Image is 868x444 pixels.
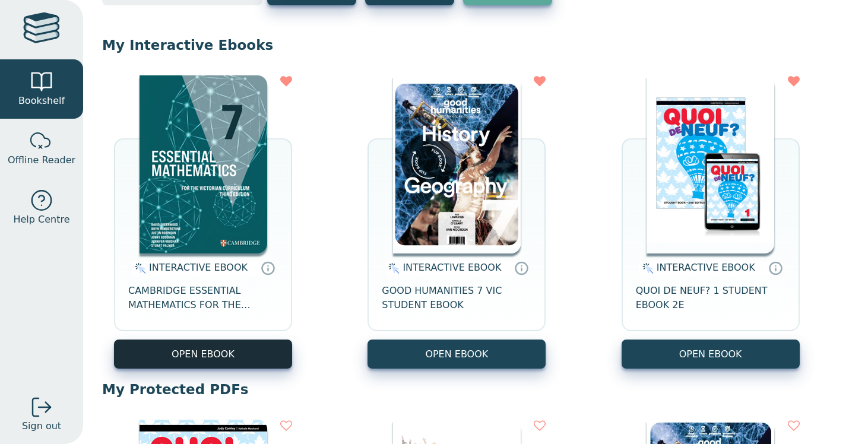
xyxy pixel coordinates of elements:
img: a4cdec38-c0cf-47c5-bca4-515c5eb7b3e9.png [140,75,267,253]
span: Offline Reader [8,153,75,167]
span: QUOI DE NEUF? 1 STUDENT EBOOK 2E [636,284,785,312]
button: OPEN EBOOK [114,340,292,369]
img: interactive.svg [385,261,400,275]
button: OPEN EBOOK [368,340,546,369]
img: 56f252b5-7391-e911-a97e-0272d098c78b.jpg [647,75,774,253]
span: CAMBRIDGE ESSENTIAL MATHEMATICS FOR THE VICTORIAN CURRICULUM YEAR 7 EBOOK 3E [128,284,278,312]
a: Interactive eBooks are accessed online via the publisher’s portal. They contain interactive resou... [514,261,528,275]
span: INTERACTIVE EBOOK [403,262,501,273]
span: Help Centre [13,213,69,227]
img: c71c2be2-8d91-e911-a97e-0272d098c78b.png [393,75,521,253]
p: My Protected PDFs [102,380,849,398]
span: Bookshelf [18,94,65,108]
p: My Interactive Ebooks [102,36,849,54]
a: Interactive eBooks are accessed online via the publisher’s portal. They contain interactive resou... [261,261,275,275]
span: Sign out [22,419,61,433]
span: INTERACTIVE EBOOK [657,262,755,273]
button: OPEN EBOOK [622,340,800,369]
span: INTERACTIVE EBOOK [149,262,248,273]
img: interactive.svg [131,261,146,275]
a: Interactive eBooks are accessed online via the publisher’s portal. They contain interactive resou... [768,261,783,275]
img: interactive.svg [639,261,654,275]
span: GOOD HUMANITIES 7 VIC STUDENT EBOOK [382,284,531,312]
